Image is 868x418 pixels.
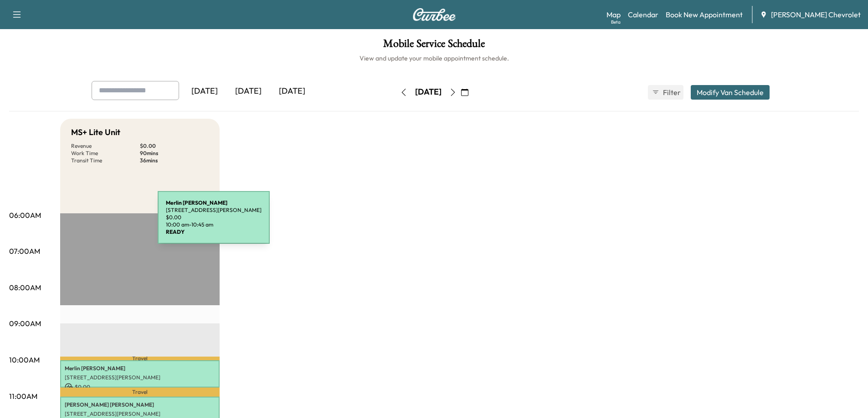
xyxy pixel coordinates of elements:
[9,38,859,54] h1: Mobile Service Schedule
[65,401,215,408] p: [PERSON_NAME] [PERSON_NAME]
[9,54,859,63] h6: View and update your mobile appointment schedule.
[140,157,209,164] p: 36 mins
[628,9,658,20] a: Calendar
[166,199,227,206] b: Merlin [PERSON_NAME]
[9,391,37,402] p: 11:00AM
[71,157,140,164] p: Transit Time
[9,354,40,365] p: 10:00AM
[140,142,209,150] p: $ 0.00
[606,9,621,20] a: MapBeta
[71,126,120,139] h5: MS+ Lite Unit
[663,87,679,98] span: Filter
[60,357,220,360] p: Travel
[771,9,861,20] span: [PERSON_NAME] Chevrolet
[166,206,262,214] p: [STREET_ADDRESS][PERSON_NAME]
[71,150,140,157] p: Work Time
[65,365,215,372] p: Merlin [PERSON_NAME]
[9,246,40,257] p: 07:00AM
[140,150,209,157] p: 90 mins
[9,318,41,329] p: 09:00AM
[65,410,215,418] p: [STREET_ADDRESS][PERSON_NAME]
[65,374,215,381] p: [STREET_ADDRESS][PERSON_NAME]
[415,86,442,98] div: [DATE]
[183,81,226,102] div: [DATE]
[9,282,41,293] p: 08:00AM
[226,81,270,102] div: [DATE]
[166,221,262,228] p: 10:00 am - 10:45 am
[611,19,621,25] div: Beta
[60,388,220,397] p: Travel
[166,214,262,221] p: $ 0.00
[71,142,140,150] p: Revenue
[9,210,41,221] p: 06:00AM
[65,383,215,391] p: $ 0.00
[412,8,456,21] img: Curbee Logo
[691,85,770,100] button: Modify Van Schedule
[666,9,743,20] a: Book New Appointment
[648,85,683,100] button: Filter
[270,81,314,102] div: [DATE]
[166,228,185,235] b: READY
